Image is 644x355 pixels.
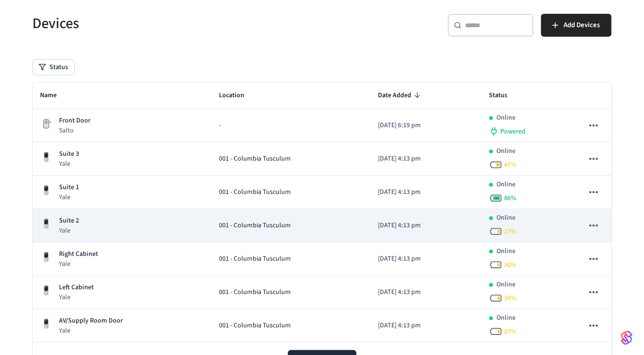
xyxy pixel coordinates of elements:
[59,216,79,226] p: Suite 2
[621,330,633,345] img: SeamLogoGradient.69752ec5.svg
[501,127,526,136] span: Powered
[497,280,516,290] p: Online
[378,287,474,297] p: [DATE] 4:13 pm
[505,193,517,203] span: 86 %
[378,121,474,131] p: [DATE] 6:19 pm
[378,154,474,164] p: [DATE] 4:13 pm
[219,121,221,131] span: -
[59,249,99,259] p: Right Cabinet
[40,218,52,230] img: Yale Assure Touchscreen Wifi Smart Lock, Satin Nickel, Front
[505,227,517,236] span: 27 %
[59,149,79,159] p: Suite 3
[541,14,612,37] button: Add Devices
[219,187,291,197] span: 001 - Columbia Tusculum
[497,113,516,123] p: Online
[505,260,517,270] span: 30 %
[59,226,79,235] p: Yale
[59,316,123,326] p: AV/Supply Room Door
[33,82,612,343] table: sticky table
[59,116,91,126] p: Front Door
[505,160,517,170] span: 47 %
[219,221,291,231] span: 001 - Columbia Tusculum
[59,126,91,135] p: Salto
[505,294,517,303] span: 30 %
[497,213,516,223] p: Online
[505,327,517,336] span: 27 %
[497,180,516,190] p: Online
[40,152,52,163] img: Yale Assure Touchscreen Wifi Smart Lock, Satin Nickel, Front
[40,318,52,330] img: Yale Assure Touchscreen Wifi Smart Lock, Satin Nickel, Front
[33,60,74,75] button: Status
[564,19,600,31] span: Add Devices
[219,287,291,297] span: 001 - Columbia Tusculum
[378,187,474,197] p: [DATE] 4:13 pm
[497,146,516,156] p: Online
[40,118,52,130] img: Placeholder Lock Image
[33,14,317,33] h5: Devices
[378,254,474,264] p: [DATE] 4:13 pm
[59,326,123,335] p: Yale
[497,313,516,323] p: Online
[59,183,79,193] p: Suite 1
[40,252,52,263] img: Yale Assure Touchscreen Wifi Smart Lock, Satin Nickel, Front
[489,88,520,103] span: Status
[219,88,257,103] span: Location
[59,283,94,293] p: Left Cabinet
[59,293,94,302] p: Yale
[219,154,291,164] span: 001 - Columbia Tusculum
[219,254,291,264] span: 001 - Columbia Tusculum
[378,88,424,103] span: Date Added
[378,221,474,231] p: [DATE] 4:13 pm
[378,321,474,331] p: [DATE] 4:13 pm
[59,159,79,169] p: Yale
[219,321,291,331] span: 001 - Columbia Tusculum
[40,185,52,196] img: Yale Assure Touchscreen Wifi Smart Lock, Satin Nickel, Front
[59,193,79,202] p: Yale
[40,88,69,103] span: Name
[59,259,99,269] p: Yale
[40,285,52,296] img: Yale Assure Touchscreen Wifi Smart Lock, Satin Nickel, Front
[497,246,516,256] p: Online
